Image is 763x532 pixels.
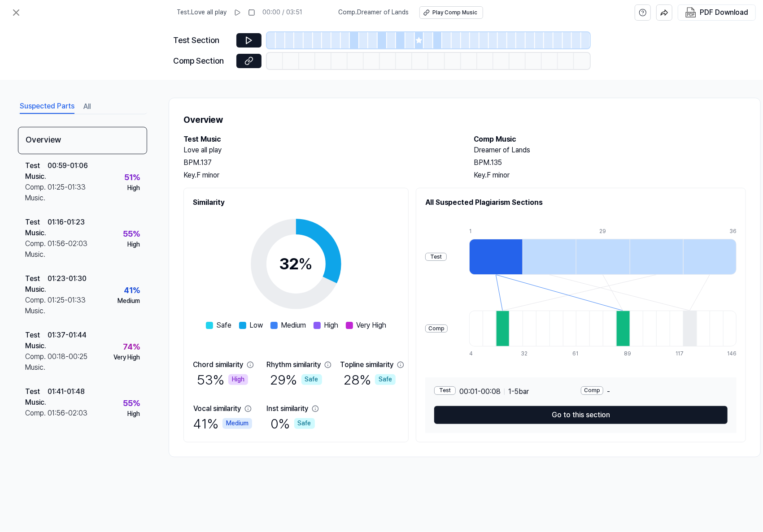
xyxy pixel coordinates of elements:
div: 61 [572,350,586,358]
div: High [127,184,140,193]
div: High [127,240,140,249]
svg: help [639,8,647,17]
div: Comp [581,386,603,395]
div: Comp. Music . [25,238,48,260]
h2: Comp Music [474,134,746,145]
div: 28 % [344,370,396,389]
div: Key. F minor [474,170,746,181]
span: 1 - 5 bar [508,386,529,397]
h2: All Suspected Plagiarism Sections [425,197,737,208]
img: PDF Download [685,7,696,18]
div: 01:41 - 01:48 [48,386,85,408]
h1: Overview [183,112,746,127]
div: 41 % [124,284,140,297]
div: 51 % [124,171,140,184]
div: 29 % [270,370,322,389]
span: High [324,320,339,331]
div: 00:18 - 00:25 [48,351,87,373]
div: Comp [425,324,448,333]
h2: Dreamer of Lands [474,145,746,156]
div: Safe [375,374,396,385]
div: Comp. Music . [25,408,48,429]
div: 29 [599,228,653,235]
div: Test [425,253,447,261]
div: 00:59 - 01:06 [48,160,88,182]
button: All [83,99,91,114]
div: Very High [113,353,140,362]
div: BPM. 135 [474,157,746,168]
button: Suspected Parts [20,99,74,114]
div: 74 % [123,341,140,354]
h2: Similarity [193,197,399,208]
div: Play Comp Music [432,9,477,17]
div: Key. F minor [183,170,456,181]
div: Test Music . [25,273,48,295]
div: - [581,386,728,397]
div: 89 [624,350,637,358]
div: Medium [222,418,252,429]
div: 36 [729,228,737,235]
div: Chord similarity [193,359,243,370]
img: share [660,9,668,17]
div: Overview [18,127,147,154]
span: Medium [281,320,306,331]
div: Safe [294,418,315,429]
div: 00:00 / 03:51 [262,8,302,17]
div: Vocal similarity [193,403,241,414]
div: PDF Download [700,7,748,18]
button: PDF Download [684,5,750,20]
div: BPM. 137 [183,157,456,168]
div: Comp. Music . [25,182,48,203]
span: 00:01 - 00:08 [459,386,501,397]
span: Low [250,320,263,331]
div: Topline similarity [340,359,393,370]
div: 0 % [271,414,315,433]
div: Test Music . [25,217,48,238]
div: 146 [727,350,737,358]
div: Test Music . [25,330,48,351]
div: Safe [301,374,322,385]
div: 01:37 - 01:44 [48,330,87,351]
div: 01:56 - 02:03 [48,408,87,429]
div: 01:23 - 01:30 [48,273,87,295]
div: Test [434,386,456,395]
span: % [299,254,313,273]
h2: Love all play [183,145,456,156]
div: Rhythm similarity [266,359,321,370]
div: Comp. Music . [25,295,48,316]
div: High [127,410,140,419]
div: Test Music . [25,386,48,408]
div: High [228,374,248,385]
div: 01:56 - 02:03 [48,238,87,260]
div: 01:25 - 01:33 [48,182,86,203]
div: Test Music . [25,160,48,182]
div: 55 % [123,397,140,410]
span: Safe [217,320,232,331]
span: Comp . Dreamer of Lands [338,8,409,17]
div: Medium [118,297,140,306]
div: 1 [469,228,523,235]
h2: Test Music [183,134,456,145]
div: 01:16 - 01:23 [48,217,85,238]
div: Inst similarity [266,403,308,414]
div: 41 % [193,414,252,433]
div: Comp Section [174,55,231,68]
span: Test . Love all play [177,8,227,17]
div: 4 [469,350,483,358]
div: 01:25 - 01:33 [48,295,86,316]
div: Comp. Music . [25,351,48,373]
div: 53 % [197,370,248,389]
button: help [635,4,651,21]
button: Go to this section [434,406,728,424]
div: 55 % [123,228,140,241]
div: 32 [521,350,534,358]
div: 117 [676,350,689,358]
button: Play Comp Music [419,6,483,19]
div: Test Section [174,34,231,47]
span: Very High [357,320,387,331]
div: 32 [279,252,313,276]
